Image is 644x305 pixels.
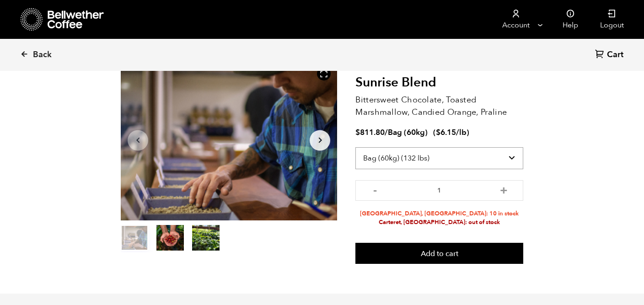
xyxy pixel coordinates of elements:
span: $ [355,127,360,138]
span: Bag (60kg) [388,127,428,138]
p: Bittersweet Chocolate, Toasted Marshmallow, Candied Orange, Praline [355,94,523,118]
span: Cart [607,49,623,60]
span: Back [33,49,52,60]
button: + [498,185,510,194]
a: Cart [595,49,626,61]
button: Add to cart [355,243,523,264]
span: ( ) [433,127,469,138]
bdi: 811.80 [355,127,385,138]
h2: Sunrise Blend [355,75,523,91]
span: $ [436,127,440,138]
li: [GEOGRAPHIC_DATA], [GEOGRAPHIC_DATA]: 10 in stock [355,209,523,218]
button: - [369,185,381,194]
li: Carteret, [GEOGRAPHIC_DATA]: out of stock [355,218,523,227]
span: /lb [456,127,467,138]
span: / [385,127,388,138]
bdi: 6.15 [436,127,456,138]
